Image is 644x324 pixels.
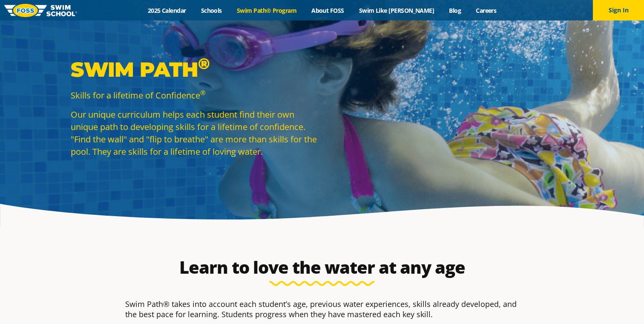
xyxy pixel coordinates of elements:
sup: ® [198,54,210,73]
a: 2025 Calendar [140,6,193,14]
sup: ® [200,88,205,97]
a: Swim Path® Program [229,6,304,14]
a: Blog [442,6,469,14]
a: Swim Like [PERSON_NAME] [351,6,442,14]
a: About FOSS [304,6,352,14]
img: FOSS Swim School Logo [4,4,77,17]
p: Skills for a lifetime of Confidence [71,89,318,101]
a: Careers [469,6,504,14]
p: Our unique curriculum helps each student find their own unique path to developing skills for a li... [71,108,318,158]
a: Schools [193,6,229,14]
h2: Learn to love the water at any age [121,257,523,278]
p: Swim Path [71,57,318,82]
p: Swim Path® takes into account each student’s age, previous water experiences, skills already deve... [125,299,519,319]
